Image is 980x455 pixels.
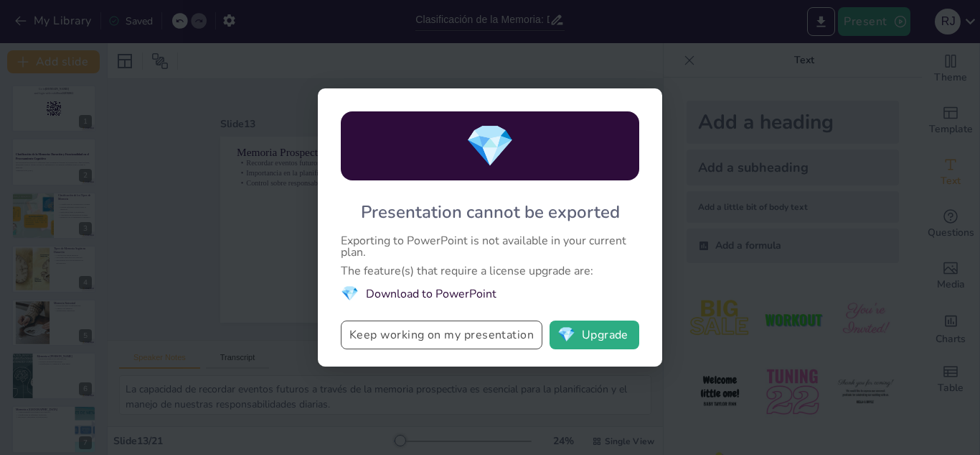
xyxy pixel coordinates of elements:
[465,119,515,174] span: diamond
[341,284,639,303] li: Download to PowerPoint
[341,235,639,258] div: Exporting to PowerPoint is not available in your current plan.
[550,321,639,349] button: diamondUpgrade
[341,265,639,277] div: The feature(s) that require a license upgrade are:
[341,321,542,349] button: Keep working on my presentation
[341,284,359,303] span: diamond
[557,328,575,342] span: diamond
[361,201,620,224] div: Presentation cannot be exported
